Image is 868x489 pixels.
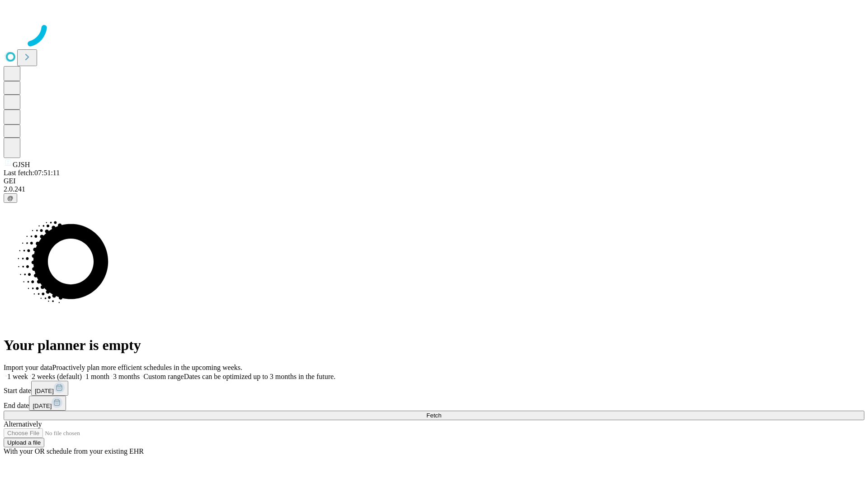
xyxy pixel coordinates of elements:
[33,403,52,409] span: [DATE]
[4,411,864,420] button: Fetch
[13,161,30,168] span: GJSH
[7,373,28,380] span: 1 week
[4,169,60,177] span: Last fetch: 07:51:11
[32,373,82,380] span: 2 weeks (default)
[4,185,864,193] div: 2.0.241
[184,373,335,380] span: Dates can be optimized up to 3 months in the future.
[4,447,144,455] span: With your OR schedule from your existing EHR
[4,364,52,371] span: Import your data
[4,193,17,203] button: @
[143,373,184,380] span: Custom range
[4,438,44,447] button: Upload a file
[4,337,864,354] h1: Your planner is empty
[4,177,864,185] div: GEI
[29,396,66,411] button: [DATE]
[85,373,109,380] span: 1 month
[35,388,54,394] span: [DATE]
[52,364,242,371] span: Proactively plan more efficient schedules in the upcoming weeks.
[4,396,864,411] div: End date
[113,373,140,380] span: 3 months
[4,420,42,428] span: Alternatively
[4,381,864,396] div: Start date
[31,381,68,396] button: [DATE]
[426,412,441,419] span: Fetch
[7,195,14,201] span: @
